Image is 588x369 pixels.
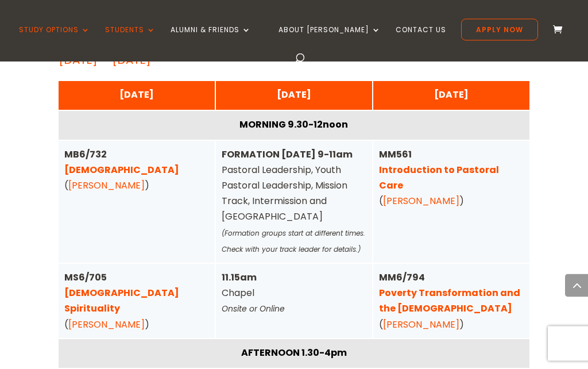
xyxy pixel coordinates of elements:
[379,164,499,193] a: Introduction to Pastoral Care
[383,195,459,208] a: [PERSON_NAME]
[222,303,285,315] em: Onsite or Online
[379,270,524,333] div: ( )
[105,26,156,53] a: Students
[64,87,209,103] div: [DATE]
[64,270,209,333] div: ( )
[222,229,365,255] em: (Formation groups start at different times. Check with your track leader for details.)
[222,270,366,318] div: Chapel
[379,271,520,316] strong: MM6/794
[68,318,145,332] a: [PERSON_NAME]
[222,271,257,285] strong: 11.15am
[222,147,366,257] div: Pastoral Leadership, Youth Pastoral Leadership, Mission Track, Intermission and [GEOGRAPHIC_DATA]
[396,26,446,53] a: Contact Us
[278,26,381,53] a: About [PERSON_NAME]
[64,148,179,177] strong: MB6/732
[64,287,179,316] a: [DEMOGRAPHIC_DATA] Spirituality
[379,147,524,210] div: ( )
[383,318,459,332] a: [PERSON_NAME]
[241,347,347,360] strong: AFTERNOON 1.30-4pm
[461,19,538,41] a: Apply Now
[379,148,499,193] strong: MM561
[379,87,524,103] div: [DATE]
[64,147,209,194] div: ( )
[68,179,145,193] a: [PERSON_NAME]
[379,287,520,316] a: Poverty Transformation and the [DEMOGRAPHIC_DATA]
[19,26,90,53] a: Study Options
[171,26,251,53] a: Alumni & Friends
[64,164,179,177] a: [DEMOGRAPHIC_DATA]
[239,118,348,132] strong: MORNING 9.30-12noon
[64,271,179,316] strong: MS6/705
[222,87,366,103] div: [DATE]
[222,148,353,162] strong: FORMATION [DATE] 9-11am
